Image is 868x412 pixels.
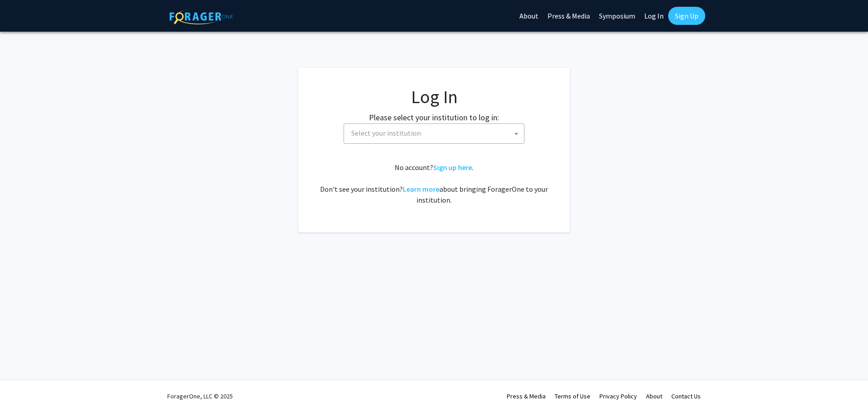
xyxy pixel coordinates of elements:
label: Please select your institution to log in: [369,111,499,123]
span: Select your institution [348,124,524,142]
a: About [646,392,662,400]
a: Sign up here [433,163,472,172]
a: Press & Media [507,392,546,400]
img: ForagerOne Logo [170,9,233,24]
a: Contact Us [671,392,701,400]
a: Terms of Use [555,392,590,400]
span: Select your institution [351,128,421,137]
div: ForagerOne, LLC © 2025 [167,380,233,412]
h1: Log In [316,86,552,108]
a: Sign Up [668,7,705,25]
a: Learn more about bringing ForagerOne to your institution [403,185,439,194]
div: No account? . Don't see your institution? about bringing ForagerOne to your institution. [316,162,552,205]
span: Select your institution [344,123,524,144]
a: Privacy Policy [599,392,637,400]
